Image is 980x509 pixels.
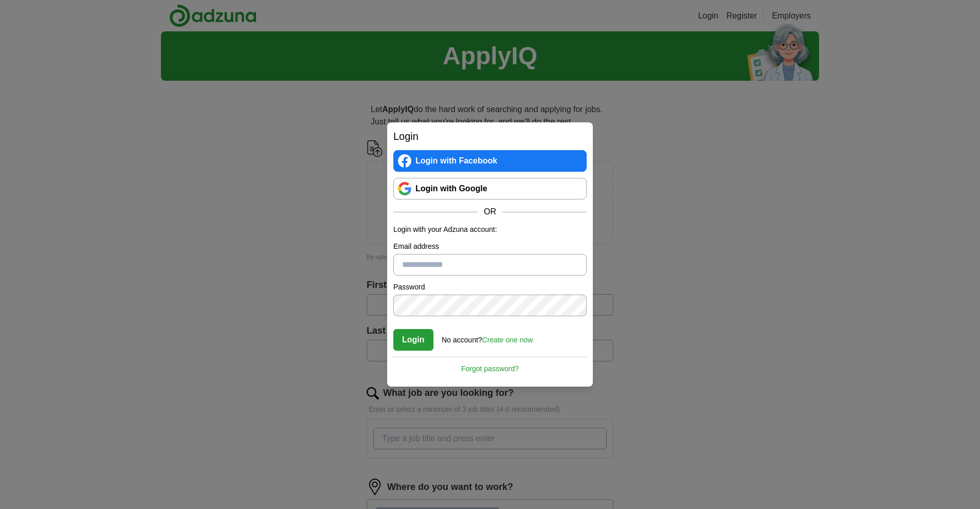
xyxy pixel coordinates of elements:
[393,329,433,351] button: Login
[442,329,533,346] div: No account?
[393,224,587,235] p: Login with your Adzuna account:
[478,206,502,218] span: OR
[393,150,587,172] a: Login with Facebook
[393,241,587,252] label: Email address
[393,282,587,293] label: Password
[393,178,587,199] a: Login with Google
[482,336,533,344] a: Create one now
[393,357,587,374] a: Forgot password?
[393,129,587,144] h2: Login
